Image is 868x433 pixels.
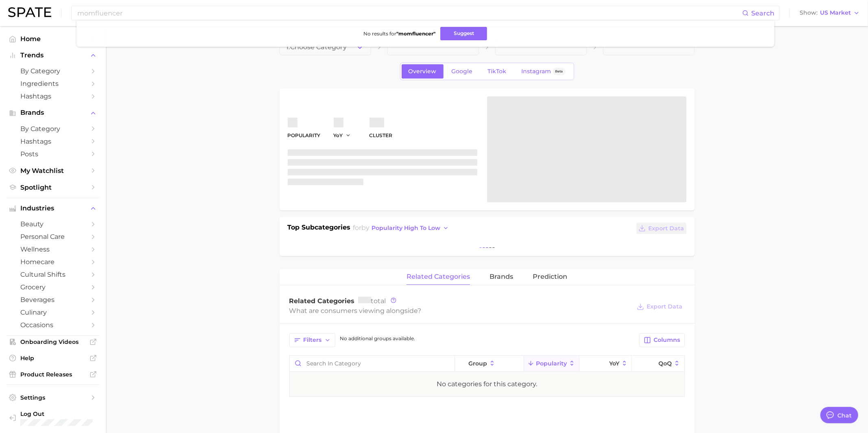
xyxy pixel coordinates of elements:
span: occasions [20,321,85,329]
a: personal care [7,230,99,243]
span: personal care [20,233,85,241]
button: Filters [289,333,335,347]
span: homecare [20,258,85,266]
span: related categories [407,273,470,280]
span: My Watchlist [20,167,85,175]
a: Hashtags [7,135,99,148]
button: Brands [7,107,99,119]
span: Settings [20,394,85,401]
span: Filters [304,337,322,343]
span: Popularity [536,360,567,367]
a: InstagramBeta [515,64,573,79]
span: culinary [20,308,85,316]
a: Hashtags [7,90,99,103]
button: popularity high to low [370,223,451,234]
div: What are consumers viewing alongside ? [289,305,631,316]
span: Ingredients [20,80,85,87]
span: No results for [363,31,435,37]
span: Export Data [647,303,683,310]
a: culinary [7,306,99,319]
input: Search in category [290,356,455,371]
span: Posts [20,150,85,158]
span: Log Out [20,410,93,418]
h1: Top Subcategories [288,223,351,235]
strong: " momfluencer " [396,31,435,37]
span: beauty [20,220,85,228]
a: Ingredients [7,77,99,90]
span: Columns [654,337,680,343]
span: 1. Choose Category [286,44,347,51]
input: Search here for a brand, industry, or ingredient [77,6,742,20]
a: Help [7,352,99,364]
button: 1.Choose Category [280,39,371,55]
button: Columns [639,333,684,347]
button: YoY [579,356,632,372]
span: Overview [409,68,437,75]
span: for by [353,224,451,232]
span: Hashtags [20,92,85,100]
button: YoY [334,132,351,139]
span: Related Categories [289,297,355,305]
span: Export Data [649,225,684,232]
span: wellness [20,245,85,253]
span: total [358,297,386,305]
span: popularity high to low [372,225,440,232]
a: homecare [7,256,99,268]
span: Prediction [533,273,567,280]
span: Beta [555,68,563,75]
span: Brands [20,109,85,116]
div: No categories for this category. [437,379,537,389]
span: Instagram [522,68,551,75]
a: Onboarding Videos [7,336,99,348]
a: Overview [402,64,444,79]
button: QoQ [632,356,684,372]
dt: Popularity [288,131,321,140]
span: Hashtags [20,138,85,145]
a: cultural shifts [7,268,99,281]
dt: cluster [370,131,393,140]
span: YoY [609,360,619,367]
a: occasions [7,319,99,331]
span: Spotlight [20,184,85,191]
a: TikTok [481,64,514,79]
span: beverages [20,296,85,304]
a: beverages [7,293,99,306]
span: Home [20,35,85,43]
span: group [468,360,487,367]
span: Google [452,68,473,75]
a: Spotlight [7,181,99,194]
a: Log out. Currently logged in with e-mail mathilde@spate.nyc. [7,408,99,429]
a: Home [7,33,99,45]
button: Suggest [440,27,487,40]
span: Trends [20,52,85,59]
span: brands [490,273,513,280]
span: Search [751,9,774,17]
button: Popularity [524,356,579,372]
span: by Category [20,67,85,75]
button: Industries [7,202,99,214]
a: beauty [7,218,99,230]
a: Google [445,64,480,79]
button: group [455,356,524,372]
a: by Category [7,122,99,135]
button: Export Data [635,301,684,313]
span: No additional groups available. [340,335,415,341]
span: TikTok [488,68,507,75]
button: ShowUS Market [798,8,862,18]
span: Industries [20,205,85,212]
span: YoY [334,132,343,139]
span: Product Releases [20,371,85,378]
a: Settings [7,391,99,404]
img: SPATE [8,7,51,17]
button: Trends [7,49,99,61]
a: wellness [7,243,99,256]
span: Help [20,354,85,362]
a: My Watchlist [7,164,99,177]
span: by Category [20,125,85,133]
span: grocery [20,283,85,291]
a: Product Releases [7,368,99,381]
a: grocery [7,281,99,293]
span: Onboarding Videos [20,338,85,346]
a: by Category [7,65,99,77]
span: QoQ [658,360,672,367]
